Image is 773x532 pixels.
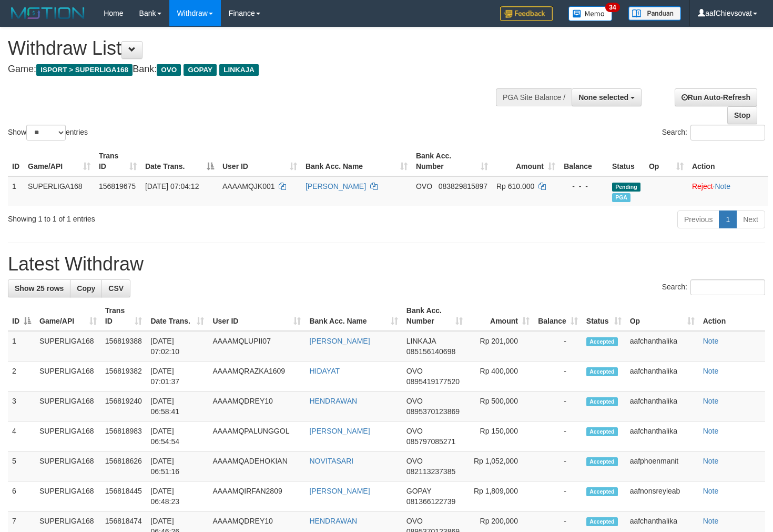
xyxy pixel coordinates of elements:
[534,301,582,331] th: Balance: activate to sort column ascending
[412,146,492,176] th: Bank Acc. Number: activate to sort column ascending
[578,93,628,102] span: None selected
[699,301,765,331] th: Action
[467,362,534,392] td: Rp 400,000
[406,467,455,476] span: Copy 082113237385 to clipboard
[406,517,423,525] span: OVO
[406,347,455,356] span: Copy 085156140698 to clipboard
[24,146,95,176] th: Game/API: activate to sort column ascending
[582,301,626,331] th: Status: activate to sort column ascending
[8,451,35,481] td: 5
[662,125,765,140] label: Search:
[677,210,719,228] a: Previous
[108,284,124,293] span: CSV
[703,427,719,435] a: Note
[690,279,765,295] input: Search:
[626,392,699,421] td: aafchanthalika
[309,337,370,345] a: [PERSON_NAME]
[534,331,582,362] td: -
[626,481,699,511] td: aafnonsreyleab
[35,451,101,481] td: SUPERLIGA168
[35,481,101,511] td: SUPERLIGA168
[703,337,719,345] a: Note
[305,301,402,331] th: Bank Acc. Name: activate to sort column ascending
[719,210,737,228] a: 1
[8,146,24,176] th: ID
[608,146,645,176] th: Status
[572,88,642,106] button: None selected
[145,182,199,190] span: [DATE] 07:04:12
[626,331,699,362] td: aafchanthalika
[208,481,305,511] td: AAAAMQIRFAN2809
[8,421,35,451] td: 4
[406,407,460,416] span: Copy 0895370123869 to clipboard
[35,331,101,362] td: SUPERLIGA168
[146,451,208,481] td: [DATE] 06:51:16
[727,106,757,124] a: Stop
[626,451,699,481] td: aafphoenmanit
[534,362,582,392] td: -
[208,301,305,331] th: User ID: activate to sort column ascending
[416,182,432,190] span: OVO
[35,421,101,451] td: SUPERLIGA168
[8,331,35,362] td: 1
[208,331,305,362] td: AAAAMQLUPII07
[101,392,147,421] td: 156819240
[8,362,35,392] td: 2
[612,183,640,192] span: Pending
[628,6,681,21] img: panduan.png
[8,301,35,331] th: ID: activate to sort column descending
[157,64,181,76] span: OVO
[309,397,357,405] a: HENDRAWAN
[736,210,765,228] a: Next
[8,481,35,511] td: 6
[8,38,505,59] h1: Withdraw List
[309,487,370,495] a: [PERSON_NAME]
[101,301,147,331] th: Trans ID: activate to sort column ascending
[208,362,305,392] td: AAAAMQRAZKA1609
[8,125,88,140] label: Show entries
[8,254,765,275] h1: Latest Withdraw
[675,88,757,106] a: Run Auto-Refresh
[101,481,147,511] td: 156818445
[95,146,141,176] th: Trans ID: activate to sort column ascending
[586,427,618,436] span: Accepted
[467,301,534,331] th: Amount: activate to sort column ascending
[99,182,136,190] span: 156819675
[586,367,618,376] span: Accepted
[534,451,582,481] td: -
[15,284,64,293] span: Show 25 rows
[406,397,423,405] span: OVO
[8,392,35,421] td: 3
[586,397,618,406] span: Accepted
[560,146,608,176] th: Balance
[101,331,147,362] td: 156819388
[24,176,95,206] td: SUPERLIGA168
[218,146,301,176] th: User ID: activate to sort column ascending
[146,421,208,451] td: [DATE] 06:54:54
[406,437,455,446] span: Copy 085797085271 to clipboard
[406,427,423,435] span: OVO
[406,457,423,465] span: OVO
[101,451,147,481] td: 156818626
[101,421,147,451] td: 156818983
[626,362,699,392] td: aafchanthalika
[222,182,275,190] span: AAAAMQJK001
[208,451,305,481] td: AAAAMQADEHOKIAN
[70,279,102,297] a: Copy
[146,481,208,511] td: [DATE] 06:48:23
[101,362,147,392] td: 156819382
[146,362,208,392] td: [DATE] 07:01:37
[534,481,582,511] td: -
[35,392,101,421] td: SUPERLIGA168
[402,301,467,331] th: Bank Acc. Number: activate to sort column ascending
[146,392,208,421] td: [DATE] 06:58:41
[703,517,719,525] a: Note
[467,331,534,362] td: Rp 201,000
[645,146,688,176] th: Op: activate to sort column ascending
[309,367,340,375] a: HIDAYAT
[26,125,66,140] select: Showentries
[586,337,618,346] span: Accepted
[8,5,88,21] img: MOTION_logo.png
[586,517,618,526] span: Accepted
[715,182,730,190] a: Note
